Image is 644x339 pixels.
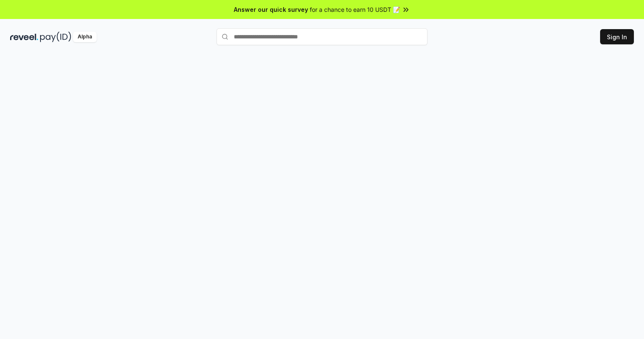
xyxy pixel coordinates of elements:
div: Alpha [73,32,97,42]
span: Answer our quick survey [234,5,308,14]
img: reveel_dark [10,32,38,42]
span: for a chance to earn 10 USDT 📝 [310,5,400,14]
img: pay_id [40,32,71,42]
button: Sign In [600,29,634,44]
